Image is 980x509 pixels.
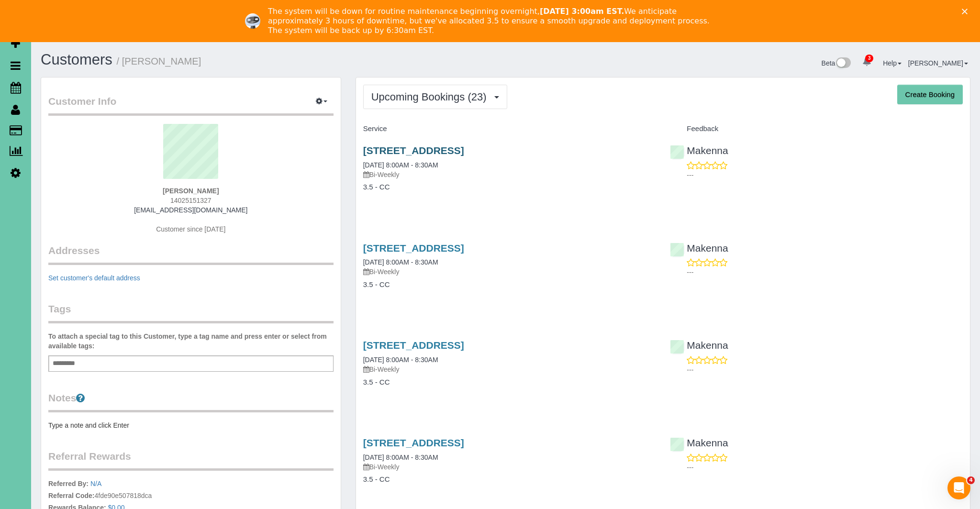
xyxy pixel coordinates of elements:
legend: Tags [48,302,334,323]
p: Bi-Weekly [363,365,656,374]
a: Makenna [670,243,728,254]
a: Set customer's default address [48,274,140,282]
p: Bi-Weekly [363,462,656,472]
a: [DATE] 8:00AM - 8:30AM [363,258,438,266]
a: Customers [41,51,112,68]
span: 3 [865,55,873,62]
a: [STREET_ADDRESS] [363,243,464,254]
span: 14025151327 [170,197,212,204]
legend: Customer Info [48,94,334,116]
span: Upcoming Bookings (23) [371,91,491,103]
p: Bi-Weekly [363,267,656,277]
span: 4 [967,476,975,484]
a: Beta [822,59,851,67]
iframe: Intercom live chat [947,476,970,499]
legend: Notes [48,391,334,412]
p: --- [687,170,963,180]
p: Bi-Weekly [363,170,656,179]
a: [PERSON_NAME] [908,59,968,67]
a: N/A [90,480,101,487]
label: Referral Code: [48,491,94,500]
a: [DATE] 8:00AM - 8:30AM [363,454,438,461]
label: Referred By: [48,479,89,488]
strong: [PERSON_NAME] [163,187,219,195]
a: Makenna [670,145,728,156]
p: --- [687,365,963,375]
pre: Type a note and click Enter [48,420,334,430]
label: To attach a special tag to this Customer, type a tag name and press enter or select from availabl... [48,332,334,351]
span: Customer since [DATE] [156,225,225,233]
a: [STREET_ADDRESS] [363,145,464,156]
h4: 3.5 - CC [363,378,656,387]
h4: Service [363,125,656,133]
legend: Referral Rewards [48,449,334,471]
small: / [PERSON_NAME] [117,56,201,66]
a: 3 [857,52,876,73]
img: Profile image for Ellie [245,13,260,29]
a: Makenna [670,437,728,448]
div: The system will be down for routine maintenance beginning overnight, We anticipate approximately ... [268,7,720,35]
h4: 3.5 - CC [363,476,656,484]
div: Close [962,9,971,14]
a: [STREET_ADDRESS] [363,437,464,448]
button: Upcoming Bookings (23) [363,85,507,109]
b: [DATE] 3:00am EST. [540,7,624,16]
img: New interface [835,57,851,70]
p: --- [687,463,963,472]
a: [EMAIL_ADDRESS][DOMAIN_NAME] [134,206,247,214]
a: [STREET_ADDRESS] [363,340,464,351]
a: Help [883,59,902,67]
button: Create Booking [897,85,963,105]
a: [DATE] 8:00AM - 8:30AM [363,356,438,364]
p: --- [687,267,963,277]
a: [DATE] 8:00AM - 8:30AM [363,161,438,169]
h4: 3.5 - CC [363,281,656,289]
a: Makenna [670,340,728,351]
h4: 3.5 - CC [363,183,656,191]
h4: Feedback [670,125,963,133]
